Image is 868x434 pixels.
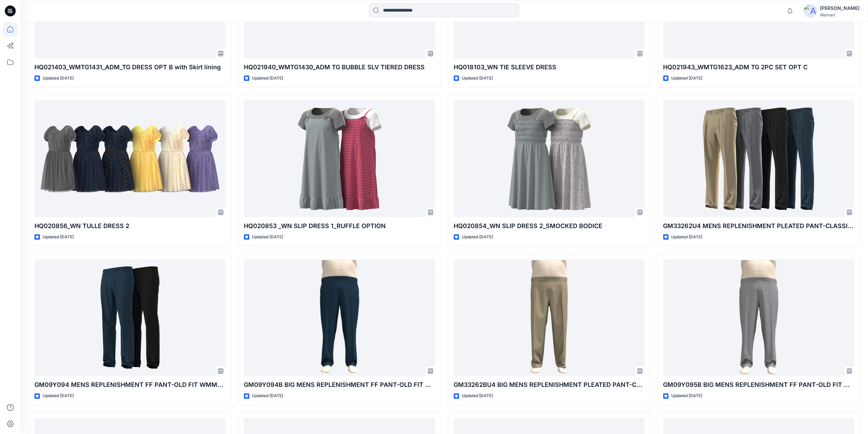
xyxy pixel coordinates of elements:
p: Updated [DATE] [252,234,283,241]
p: Updated [DATE] [671,392,702,400]
p: GM09Y095B BIG MENS REPLENISHMENT FF PANT-OLD FIT WMMP035AB [663,380,854,390]
p: GM09Y094B BIG MENS REPLENISHMENT FF PANT-OLD FIT WMMP035AB [244,380,435,390]
a: GM33262U4 MENS REPLENISHMENT PLEATED PANT-CLASSIC OLD FIT WMMP026AA [663,100,854,217]
p: GM33262U4 MENS REPLENISHMENT PLEATED PANT-CLASSIC OLD FIT WMMP026AA [663,221,854,231]
p: HQ018103_WN TIE SLEEVE DRESS [454,62,645,72]
p: HQ020854_WN SLIP DRESS 2_SMOCKED BODICE [454,221,645,231]
p: GM09Y094 MENS REPLENISHMENT FF PANT-OLD FIT WMMP035AB [34,380,225,390]
p: Updated [DATE] [43,234,74,241]
div: Walmart [820,12,859,17]
p: GM33262BU4 BIG MENS REPLENISHMENT PLEATED PANT-CLASSIC OLD FIT WMMP026AA [454,380,645,390]
p: Updated [DATE] [671,234,702,241]
p: HQ021940_WMTG1430_ADM TG BUBBLE SLV TIERED DRESS [244,62,435,72]
a: HQ020856_WN TULLE DRESS 2 [34,100,225,217]
p: HQ020856_WN TULLE DRESS 2 [34,221,225,231]
img: avatar [804,4,817,18]
p: Updated [DATE] [462,392,493,400]
a: GM09Y095B BIG MENS REPLENISHMENT FF PANT-OLD FIT WMMP035AB [663,259,854,376]
a: HQ020853 _WN SLIP DRESS 1_RUFFLE OPTION [244,100,435,217]
p: Updated [DATE] [43,392,74,400]
p: Updated [DATE] [252,75,283,82]
p: Updated [DATE] [252,392,283,400]
p: HQ021403_WMTG1431_ADM_TG DRESS OPT B with Skirt lining [34,62,225,72]
p: Updated [DATE] [671,75,702,82]
p: HQ020853 _WN SLIP DRESS 1_RUFFLE OPTION [244,221,435,231]
a: GM09Y094B BIG MENS REPLENISHMENT FF PANT-OLD FIT WMMP035AB [244,259,435,376]
p: Updated [DATE] [462,75,493,82]
a: GM33262BU4 BIG MENS REPLENISHMENT PLEATED PANT-CLASSIC OLD FIT WMMP026AA [454,259,645,376]
p: Updated [DATE] [462,234,493,241]
div: [PERSON_NAME] [820,4,859,12]
p: Updated [DATE] [43,75,74,82]
a: HQ020854_WN SLIP DRESS 2_SMOCKED BODICE [454,100,645,217]
p: HQ021943_WMTG1623_ADM TG 2PC SET OPT C [663,62,854,72]
a: GM09Y094 MENS REPLENISHMENT FF PANT-OLD FIT WMMP035AB [34,259,225,376]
